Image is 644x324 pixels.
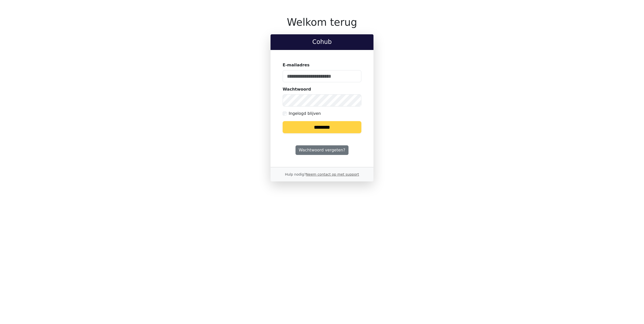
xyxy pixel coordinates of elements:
[285,172,359,176] small: Hulp nodig?
[306,172,359,176] a: Neem contact op met support
[296,145,348,155] a: Wachtwoord vergeten?
[271,16,373,28] h1: Welkom terug
[275,38,369,46] h2: Cohub
[283,86,311,92] label: Wachtwoord
[283,62,310,68] label: E-mailadres
[289,111,321,117] label: Ingelogd blijven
